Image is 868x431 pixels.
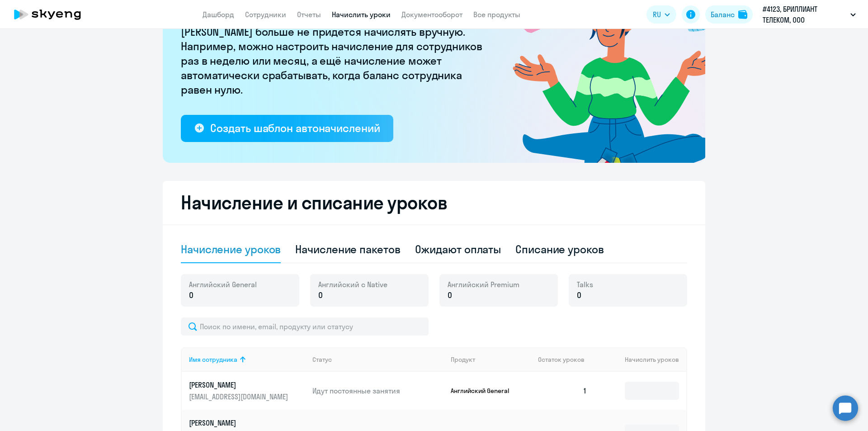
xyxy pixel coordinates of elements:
[181,192,687,213] h2: Начисление и списание уроков
[515,242,604,256] div: Списание уроков
[763,4,847,25] p: #4123, БРИЛЛИАНТ ТЕЛЕКОМ, ООО
[189,355,237,364] div: Имя сотрудника
[451,355,531,364] div: Продукт
[332,10,391,19] a: Начислить уроки
[189,289,193,301] span: 0
[181,24,488,97] p: [PERSON_NAME] больше не придётся начислять вручную. Например, можно настроить начисление для сотр...
[577,279,593,289] span: Talks
[473,10,520,19] a: Все продукты
[451,355,475,364] div: Продукт
[448,279,519,289] span: Английский Premium
[189,380,305,402] a: [PERSON_NAME][EMAIL_ADDRESS][DOMAIN_NAME]
[203,10,234,19] a: Дашборд
[181,242,281,256] div: Начисление уроков
[245,10,286,19] a: Сотрудники
[318,289,323,301] span: 0
[653,9,661,20] span: RU
[531,372,594,410] td: 1
[646,5,676,24] button: RU
[401,10,462,19] a: Документооборот
[312,355,332,364] div: Статус
[312,386,443,396] p: Идут постоянные занятия
[181,115,393,142] button: Создать шаблон автоначислений
[318,279,387,289] span: Английский с Native
[181,317,429,336] input: Поиск по имени, email, продукту или статусу
[758,4,860,25] button: #4123, БРИЛЛИАНТ ТЕЛЕКОМ, ООО
[448,289,452,301] span: 0
[711,9,735,20] div: Баланс
[538,355,594,364] div: Остаток уроков
[297,10,321,19] a: Отчеты
[189,392,290,402] p: [EMAIL_ADDRESS][DOMAIN_NAME]
[189,380,290,390] p: [PERSON_NAME]
[295,242,400,256] div: Начисление пакетов
[189,279,257,289] span: Английский General
[451,387,519,395] p: Английский General
[705,5,753,24] button: Балансbalance
[210,121,380,135] div: Создать шаблон автоначислений
[738,10,747,19] img: balance
[538,355,585,364] span: Остаток уроков
[189,418,290,428] p: [PERSON_NAME]
[594,347,686,372] th: Начислить уроков
[415,242,501,256] div: Ожидают оплаты
[189,355,305,364] div: Имя сотрудника
[577,289,581,301] span: 0
[312,355,443,364] div: Статус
